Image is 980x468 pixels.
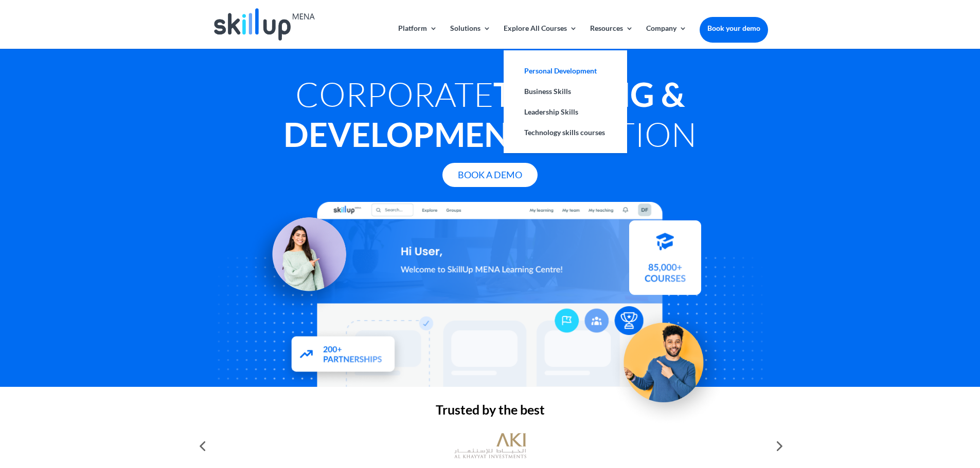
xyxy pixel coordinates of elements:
[646,25,687,49] a: Company
[442,163,538,187] a: Book A Demo
[514,61,617,81] a: Personal Development
[514,122,617,143] a: Technology skills courses
[245,202,357,313] img: Learning Management Solution - SkillUp
[700,17,768,40] a: Book your demo
[629,226,701,300] img: Courses library - SkillUp MENA
[283,74,685,154] strong: Training & Development
[454,428,526,464] img: al khayyat investments logo
[214,8,315,41] img: Skillup Mena
[279,331,406,390] img: Partners - SkillUp Mena
[514,81,617,102] a: Business Skills
[212,74,768,159] h1: Corporate Solution
[514,102,617,122] a: Leadership Skills
[450,25,491,49] a: Solutions
[504,25,577,49] a: Explore All Courses
[809,357,980,468] iframe: Chat Widget
[607,303,729,425] img: Upskill your workforce - SkillUp
[212,403,768,421] h2: Trusted by the best
[398,25,437,49] a: Platform
[590,25,633,49] a: Resources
